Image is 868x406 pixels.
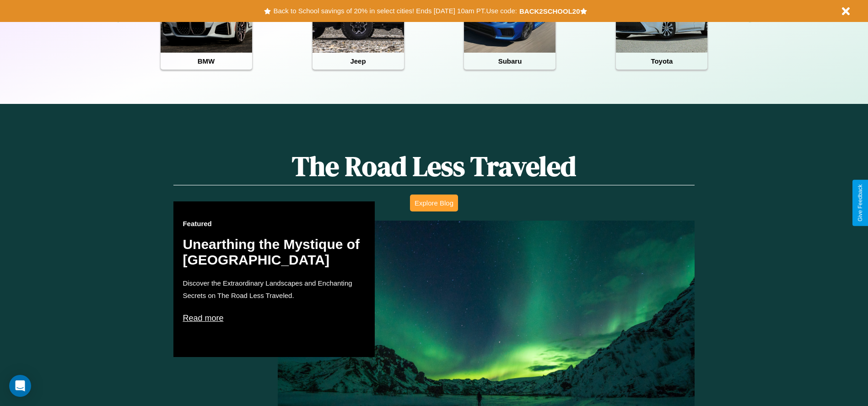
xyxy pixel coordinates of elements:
h1: The Road Less Traveled [173,147,694,185]
h4: BMW [161,53,252,70]
h3: Featured [183,220,366,227]
button: Explore Blog [410,195,458,211]
p: Read more [183,311,366,325]
h4: Jeep [313,53,404,70]
div: Give Feedback [857,184,863,222]
button: Back to School savings of 20% in select cities! Ends [DATE] 10am PT.Use code: [271,5,519,17]
h2: Unearthing the Mystique of [GEOGRAPHIC_DATA] [183,237,366,268]
div: Open Intercom Messenger [9,375,31,397]
h4: Subaru [464,53,555,70]
b: BACK2SCHOOL20 [519,7,580,15]
h4: Toyota [616,53,707,70]
p: Discover the Extraordinary Landscapes and Enchanting Secrets on The Road Less Traveled. [183,277,366,302]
